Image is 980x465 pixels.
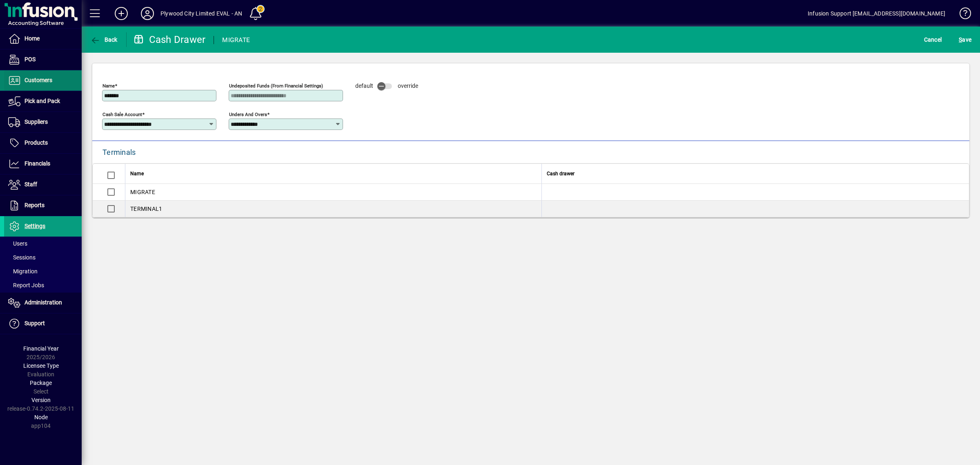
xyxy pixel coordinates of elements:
span: ave [959,33,971,46]
button: Save [957,32,973,47]
span: Back [90,36,118,43]
span: Settings [24,223,45,229]
div: TERMINAL1 [130,205,537,213]
span: Package [30,380,52,386]
a: Customers [4,70,82,91]
a: Sessions [4,250,82,264]
app-page-header-button: Back [82,32,127,47]
a: Products [4,133,82,153]
span: Suppliers [24,118,48,125]
span: Financials [24,160,50,167]
div: MIGRATE [222,34,250,47]
span: Migration [8,268,38,275]
span: Staff [24,181,37,188]
a: Knowledge Base [953,2,970,28]
span: Node [34,414,48,420]
span: override [398,83,418,89]
div: Terminals [102,146,137,159]
span: Sessions [8,254,36,261]
span: Support [24,320,45,326]
a: Report Jobs [4,278,82,292]
span: S [959,36,962,43]
div: Infusion Support [EMAIL_ADDRESS][DOMAIN_NAME] [808,7,945,20]
span: Administration [24,299,62,306]
button: Add [108,6,134,21]
div: MIGRATE [130,188,537,196]
a: Migration [4,264,82,278]
span: Products [24,139,48,146]
a: Financials [4,154,82,174]
span: Pick and Pack [24,98,60,104]
div: Plywood City Limited EVAL - AN [160,7,242,20]
mat-label: Cash sale account [102,112,142,117]
span: Report Jobs [8,282,44,288]
a: Support [4,313,82,334]
span: Home [24,35,40,42]
span: Financial Year [23,345,59,352]
mat-label: Undeposited Funds (from financial settings) [229,83,323,89]
span: Users [8,240,27,247]
mat-label: Name [102,83,115,89]
button: Cancel [922,32,944,47]
div: Cash Drawer [133,33,206,46]
a: Pick and Pack [4,91,82,112]
span: Version [31,397,51,403]
a: Users [4,237,82,250]
span: Cancel [924,33,942,46]
mat-label: Unders and Overs [229,112,267,117]
button: Profile [134,6,160,21]
a: Home [4,29,82,49]
span: Reports [24,202,45,208]
span: Cash drawer [547,169,575,178]
a: Reports [4,195,82,216]
a: Staff [4,174,82,195]
span: POS [24,56,36,63]
a: POS [4,49,82,70]
button: Back [88,32,120,47]
a: Suppliers [4,112,82,132]
span: default [355,83,373,89]
span: Name [130,169,144,178]
a: Administration [4,293,82,313]
span: Licensee Type [23,362,59,369]
span: Customers [24,77,52,83]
